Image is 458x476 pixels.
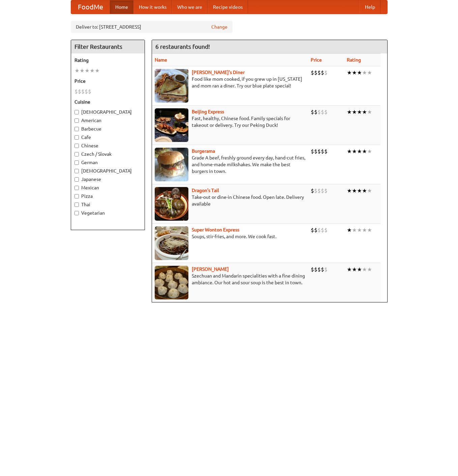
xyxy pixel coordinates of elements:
[362,187,367,194] li: ★
[347,266,352,273] li: ★
[74,193,141,199] label: Pizza
[362,226,367,234] li: ★
[155,115,305,129] p: Fast, healthy, Chinese food. Family specials for takeout or delivery. Try our Peking Duck!
[80,67,85,74] li: ★
[90,67,95,74] li: ★
[74,184,141,191] label: Mexican
[95,67,100,74] li: ★
[74,144,79,148] input: Chinese
[324,69,328,76] li: $
[74,211,79,215] input: Vegetarian
[317,226,321,234] li: $
[155,148,188,181] img: burgerama.jpg
[155,76,305,89] p: Food like mom cooked, if you grew up in [US_STATE] and mom ran a diner. Try our blue plate special!
[74,176,141,183] label: Japanese
[321,108,324,116] li: $
[352,226,357,234] li: ★
[347,108,352,116] li: ★
[155,187,188,221] img: dragon.jpg
[155,194,305,207] p: Take-out or dine-in Chinese food. Open late. Delivery available
[74,88,78,95] li: $
[208,0,248,14] a: Recipe videos
[367,266,372,273] li: ★
[74,177,79,182] input: Japanese
[317,266,321,273] li: $
[74,78,141,84] h5: Price
[367,187,372,194] li: ★
[155,272,305,286] p: Szechuan and Mandarin specialities with a fine dining ambiance. Our hot and sour soup is the best...
[347,57,361,63] a: Rating
[317,69,321,76] li: $
[321,226,324,234] li: $
[314,187,317,194] li: $
[74,127,79,131] input: Barbecue
[311,226,314,234] li: $
[74,203,79,207] input: Thai
[367,69,372,76] li: ★
[211,24,227,30] a: Change
[352,266,357,273] li: ★
[360,0,380,14] a: Help
[324,226,328,234] li: $
[110,0,133,14] a: Home
[192,227,239,232] a: Super Wonton Express
[71,0,110,14] a: FoodMe
[155,154,305,175] p: Grade A beef, freshly ground every day, hand-cut fries, and home-made milkshakes. We make the bes...
[321,69,324,76] li: $
[74,151,141,157] label: Czech / Slovak
[317,187,321,194] li: $
[192,188,219,193] b: Dragon's Tail
[321,266,324,273] li: $
[74,194,79,198] input: Pizza
[71,40,145,53] h4: Filter Restaurants
[362,148,367,155] li: ★
[317,148,321,155] li: $
[352,187,357,194] li: ★
[155,233,305,240] p: Soups, stir-fries, and more. We cook fast.
[311,69,314,76] li: $
[367,148,372,155] li: ★
[314,266,317,273] li: $
[74,135,79,140] input: Cafe
[74,142,141,149] label: Chinese
[321,187,324,194] li: $
[74,109,141,115] label: [DEMOGRAPHIC_DATA]
[357,187,362,194] li: ★
[192,148,215,154] a: Burgerama
[347,226,352,234] li: ★
[74,125,141,132] label: Barbecue
[74,201,141,208] label: Thai
[362,266,367,273] li: ★
[367,226,372,234] li: ★
[192,266,229,272] a: [PERSON_NAME]
[192,109,224,114] a: Beijing Express
[324,148,328,155] li: $
[311,108,314,116] li: $
[155,108,188,142] img: beijing.jpg
[324,108,328,116] li: $
[74,67,80,74] li: ★
[321,148,324,155] li: $
[357,226,362,234] li: ★
[74,57,141,64] h5: Rating
[85,88,88,95] li: $
[357,108,362,116] li: ★
[357,266,362,273] li: ★
[74,160,79,165] input: German
[324,266,328,273] li: $
[192,70,245,75] a: [PERSON_NAME]'s Diner
[367,108,372,116] li: ★
[155,266,188,299] img: shandong.jpg
[155,226,188,260] img: superwonton.jpg
[155,57,167,63] a: Name
[155,43,210,50] ng-pluralize: 6 restaurants found!
[324,187,328,194] li: $
[347,69,352,76] li: ★
[133,0,172,14] a: How it works
[352,69,357,76] li: ★
[311,57,322,63] a: Price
